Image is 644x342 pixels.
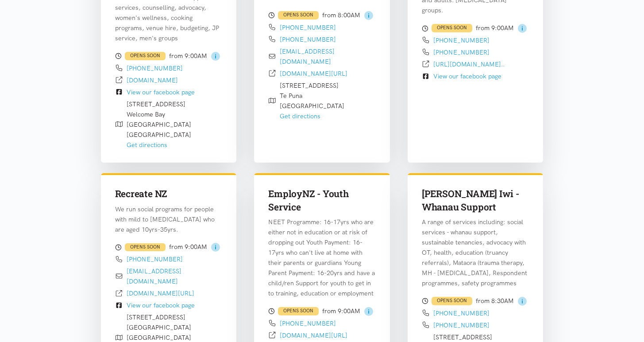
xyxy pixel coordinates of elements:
[127,76,178,84] a: [DOMAIN_NAME]
[115,204,223,235] p: We run social programs for people with mild to [MEDICAL_DATA] who are aged 10yrs-35yrs.
[115,187,223,200] h3: Recreate NZ
[432,24,472,32] div: OPENS SOON
[278,307,319,315] div: OPENS SOON
[422,295,529,306] div: from 8:30AM
[422,23,529,33] div: from 9:00AM
[280,331,347,339] a: [DOMAIN_NAME][URL]
[433,48,490,56] a: [PHONE_NUMBER]
[127,88,195,96] a: View our facebook page
[280,23,336,31] a: [PHONE_NUMBER]
[127,289,194,297] a: [DOMAIN_NAME][URL]
[127,301,195,309] a: View our facebook page
[433,72,501,80] a: View our facebook page
[280,70,347,78] a: [DOMAIN_NAME][URL]
[115,242,223,253] div: from 9:00AM
[278,11,319,19] div: OPENS SOON
[280,35,336,43] a: [PHONE_NUMBER]
[125,243,166,252] div: OPENS SOON
[268,306,376,316] div: from 9:00AM
[268,10,376,20] div: from 8:00AM
[115,51,223,61] div: from 9:00AM
[422,217,529,288] p: A range of services including: social services - whanau support, sustainable tenancies, advocacy ...
[433,36,490,44] a: [PHONE_NUMBER]
[268,217,376,299] p: NEET Programme: 16-17yrs who are either not in education or at risk of dropping out Youth Payment...
[432,297,472,305] div: OPENS SOON
[127,141,167,149] a: Get directions
[125,52,166,60] div: OPENS SOON
[433,309,490,317] a: [PHONE_NUMBER]
[268,187,376,214] h3: EmployNZ - Youth Service
[127,255,183,263] a: [PHONE_NUMBER]
[280,319,336,327] a: [PHONE_NUMBER]
[433,321,490,329] a: [PHONE_NUMBER]
[280,112,320,120] a: Get directions
[422,187,529,214] h3: [PERSON_NAME] Iwi - Whanau Support
[433,60,505,68] a: [URL][DOMAIN_NAME]..
[280,47,335,66] a: [EMAIL_ADDRESS][DOMAIN_NAME]
[127,64,183,72] a: [PHONE_NUMBER]
[127,99,191,150] div: [STREET_ADDRESS] Welcome Bay [GEOGRAPHIC_DATA] [GEOGRAPHIC_DATA]
[127,267,181,285] a: [EMAIL_ADDRESS][DOMAIN_NAME]
[280,81,344,121] div: [STREET_ADDRESS] Te Puna [GEOGRAPHIC_DATA]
